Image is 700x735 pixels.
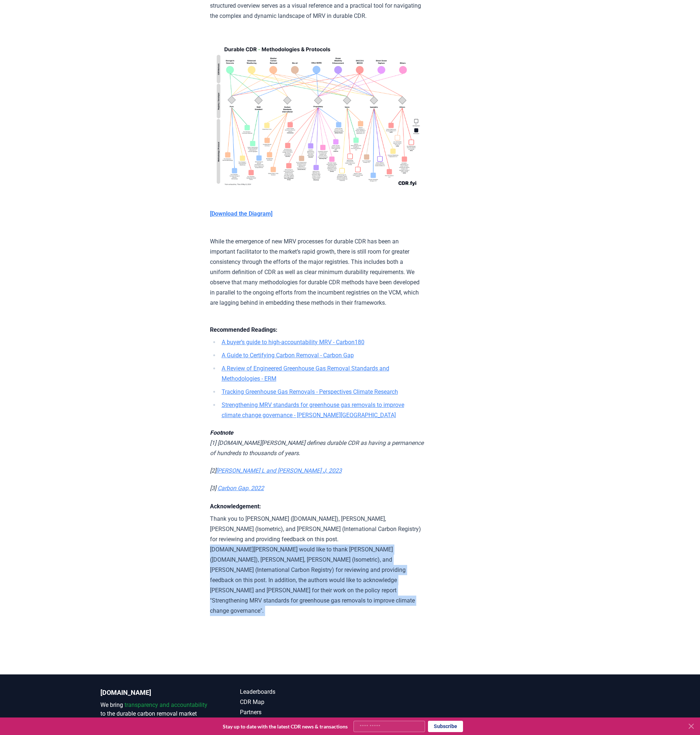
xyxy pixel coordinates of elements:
a: Tracking Greenhouse Gas Removals - Perspectives Climate Research [222,388,398,395]
a: Strengthening MRV standards for greenhouse gas removals to improve climate change governance - [P... [222,401,404,419]
a: [PERSON_NAME] L and [PERSON_NAME] J, 2023 [216,467,342,474]
em: [2] [210,467,342,474]
a: A Review of Engineered Greenhouse Gas Removal Standards and Methodologies - ERM [222,365,389,382]
strong: Recommended Readings: [210,326,278,333]
span: transparency and accountability [125,701,207,708]
a: Leaderboards [240,688,350,696]
p: We bring to the durable carbon removal market [100,701,211,718]
a: A Guide to Certifying Carbon Removal - Carbon Gap [222,352,354,359]
a: CDR Map [240,698,350,707]
p: [DOMAIN_NAME] [100,688,211,698]
a: Carbon Gap, 2022 [218,485,264,492]
strong: Acknowledgement: [210,503,261,510]
em: Footnote [210,429,233,436]
em: [3] [210,485,216,492]
a: Partners [240,708,350,717]
a: [Download the Diagram] [210,210,272,217]
p: While the emergence of new MRV processes for durable CDR has been an important facilitator to the... [210,226,424,308]
p: Thank you to [PERSON_NAME] ([DOMAIN_NAME]), [PERSON_NAME], [PERSON_NAME] (Isometric), and [PERSON... [210,514,424,616]
img: blog post image [210,39,424,191]
em: [1] [DOMAIN_NAME][PERSON_NAME] defines durable CDR as having a permanence of hundreds to thousand... [210,439,424,457]
a: A buyer’s guide to high-accountability MRV - Carbon180 [222,339,364,346]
